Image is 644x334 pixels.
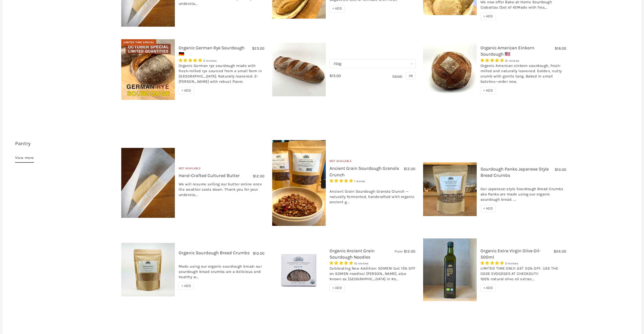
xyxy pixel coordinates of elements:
span: 4.95 stars [480,58,505,63]
span: $12.00 [404,166,416,171]
img: Organic American Ancient Grains Sourdough 🇺🇸 [272,43,326,96]
span: 4.85 stars [330,261,354,265]
img: Sourdough Panko Japanese Style Bread Crumbs [423,162,477,216]
div: Ancient Grain Sourdough Granola Crunch — naturally fermented, handcrafted with organic ancient g... [330,184,416,207]
div: Made using our organic sourdough bread: our sourdough bread crumbs are a delicious and healthy w... [179,259,265,282]
a: Sourdough Panko Japanese Style Bread Crumbs [480,166,549,178]
div: + ADD [179,282,194,290]
img: Organic American Einkorn Sourdough 🇺🇸 [423,43,477,96]
a: Pantry [15,141,30,146]
span: 5.00 stars [480,261,505,265]
span: $10.00 [555,167,567,172]
img: Organic Sourdough Bread Crumbs [121,243,175,297]
h3: 30 items [15,140,117,155]
div: Limited Time Special [121,39,156,46]
span: + ADD [483,286,493,290]
div: Not Available [330,159,416,165]
span: 13 reviews [354,262,369,265]
span: + ADD [181,88,191,93]
div: $15.00 [330,72,341,79]
div: Cancel [392,72,405,79]
span: + ADD [332,286,342,290]
a: Organic German Rye Sourdough 🇩🇪 [179,45,245,57]
span: 21 reviews [505,59,519,62]
div: Organic American einkorn sourdough, fresh-milled and naturally leavened. Golden, nutty crumb with... [480,63,567,87]
img: Hand-Crafted Cultured Butter [121,148,175,218]
span: $18.00 [555,46,567,51]
a: Organic Ancient Grain Sourdough Noodles [330,248,375,260]
a: Ancient Grain Sourdough Granola Crunch [330,165,399,177]
span: + ADD [181,284,191,288]
div: + ADD [480,13,496,20]
img: Organic Extra Virgin Olive Oil-500ml [423,238,477,301]
div: + ADD [480,284,496,292]
div: Our Japanese-style Sourdough Bread Crumbs aka Panko are made using our organic sourdough bread. ... [480,181,567,205]
span: + ADD [483,88,493,93]
div: Celebrating New Addition: SOMEN! Get 15% OFF on SOMEN noodles! [PERSON_NAME], also known as [GEOG... [330,266,416,284]
span: 3 reviews [203,59,217,62]
span: 5.00 stars [179,58,203,63]
a: Hand-Crafted Cultured Butter [179,173,240,178]
img: Organic Ancient Grain Sourdough Noodles [272,243,326,297]
div: + ADD [330,284,345,292]
button: OK [406,72,416,80]
a: Organic American Einkorn Sourdough 🇺🇸 [480,45,534,57]
span: $26.00 [554,249,567,254]
span: + ADD [332,6,342,11]
img: Organic German Rye Sourdough 🇩🇪 [121,39,175,100]
a: Organic Sourdough Bread Crumbs [179,250,250,256]
span: 5.00 stars [330,179,354,183]
span: $10.00 [253,251,265,256]
a: View more [15,155,34,163]
span: + ADD [483,206,493,211]
div: + ADD [480,205,496,212]
div: Not Available [179,166,265,173]
div: LIMITED TIME ONLY: GET 20% OFF. USE THE CODE EVOO2025 AT CHECKOUT!! 100% natural olive oil extrac... [480,266,567,284]
div: We will resume selling our butter online once the weather cools down. Thank you for your understa... [179,182,265,200]
span: $25.00 [252,46,265,51]
div: Organic German rye sourdough made with fresh-milled rye sourced from a small farm in [GEOGRAPHIC_... [179,63,265,87]
a: Organic Extra Virgin Olive Oil-500ml [480,248,541,260]
img: Ancient Grain Sourdough Granola Crunch [272,140,326,226]
span: 1 review [354,180,365,183]
span: OK [409,74,413,78]
span: 2 reviews [505,262,518,265]
div: + ADD [330,5,345,12]
div: + ADD [179,87,194,94]
span: + ADD [483,14,493,18]
span: $12.00 [253,174,265,178]
div: + ADD [480,87,496,94]
span: From [395,249,403,254]
span: $12.00 [404,249,416,254]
